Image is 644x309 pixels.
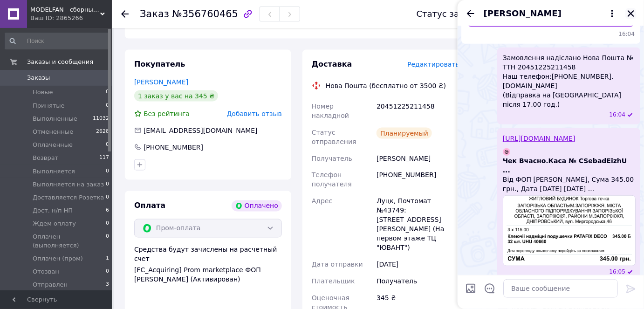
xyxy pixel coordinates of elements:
[106,220,109,228] span: 0
[106,141,109,149] span: 0
[375,98,461,124] div: 20451225211458
[33,115,77,123] span: Выполненные
[503,175,635,193] span: Від ФОП [PERSON_NAME], Сума 345.00 грн., Дата [DATE] [DATE] ...
[143,143,204,152] div: [PHONE_NUMBER]
[503,156,635,175] span: Чек Вчасно.Каса № CSebadEizhU ...
[106,281,109,289] span: 3
[106,88,109,96] span: 0
[96,128,109,136] span: 2628
[609,268,625,276] span: 16:05 12.08.2025
[484,7,562,20] span: [PERSON_NAME]
[375,273,461,290] div: Получатель
[375,193,461,256] div: Луцк, Почтомат №43749: [STREET_ADDRESS][PERSON_NAME] (На первом этаже ТЦ "ЮВАНТ")
[33,88,53,96] span: Новые
[33,193,104,202] span: Доставляется Розетка
[33,102,65,110] span: Принятые
[106,206,109,215] span: 6
[465,8,476,19] button: Назад
[312,198,332,205] span: Адрес
[134,90,218,102] div: 1 заказ у вас на 345 ₴
[323,81,448,90] div: Нова Пошта (бесплатно от 3500 ₴)
[503,195,636,266] img: Чек Вчасно.Каса № CSebadEizhU ...
[33,281,68,289] span: Отправлен
[232,200,282,212] div: Оплачено
[407,61,459,68] span: Редактировать
[134,266,282,284] div: [FC_Acquiring] Prom marketplace ФОП [PERSON_NAME] (Активирован)
[227,110,282,117] span: Добавить отзыв
[375,167,461,193] div: [PHONE_NUMBER]
[106,254,109,263] span: 1
[33,141,73,149] span: Оплаченные
[27,74,50,82] span: Заказы
[417,9,479,19] div: Статус заказа
[144,127,258,134] span: [EMAIL_ADDRESS][DOMAIN_NAME]
[5,33,110,49] input: Поиск
[484,7,618,20] button: [PERSON_NAME]
[106,167,109,176] span: 0
[312,129,356,145] span: Статус отправления
[312,278,355,285] span: Плательщик
[609,111,625,119] span: 16:04 12.08.2025
[312,155,352,162] span: Получатель
[467,30,635,38] span: 16:04 12.08.2025
[33,167,75,176] span: Выполняется
[27,58,93,66] span: Заказы и сообщения
[106,233,109,249] span: 0
[33,154,58,162] span: Возврат
[140,8,169,20] span: Заказ
[503,148,510,156] img: Чек Вчасно.Каса № CSebadEizhU ...
[33,233,106,249] span: Оплачен (выполняется)
[134,245,282,284] div: Средства будут зачислены на расчетный счет
[106,268,109,276] span: 0
[312,103,349,119] span: Номер накладной
[134,78,188,86] a: [PERSON_NAME]
[106,102,109,110] span: 0
[503,135,575,142] a: [URL][DOMAIN_NAME]
[33,268,59,276] span: Отозван
[134,201,165,210] span: Оплата
[33,180,104,189] span: Выполняется на заказ
[375,150,461,167] div: [PERSON_NAME]
[93,115,109,123] span: 11032
[30,14,112,22] div: Ваш ID: 2865266
[33,206,73,215] span: Дост. н/п НП
[312,172,352,188] span: Телефон получателя
[377,128,432,139] div: Планируемый
[33,128,73,136] span: Отмененные
[503,53,635,109] span: Замовлення надіслано Нова Пошта № ТТН 20451225211458 Наш телефон:[PHONE_NUMBER]. [DOMAIN_NAME] (В...
[121,9,129,19] div: Вернуться назад
[30,6,100,14] span: MODELFAN - сборные пластиковые модели и товары для моделирования
[625,8,637,19] button: Закрыть
[33,220,76,228] span: Ждем оплату
[144,110,190,117] span: Без рейтинга
[172,8,238,20] span: №356760465
[106,193,109,202] span: 0
[134,60,185,69] span: Покупатель
[312,60,352,69] span: Доставка
[312,261,363,268] span: Дата отправки
[375,256,461,273] div: [DATE]
[33,254,83,263] span: Оплачен (пром)
[99,154,109,162] span: 117
[106,180,109,189] span: 0
[484,282,496,295] button: Открыть шаблоны ответов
